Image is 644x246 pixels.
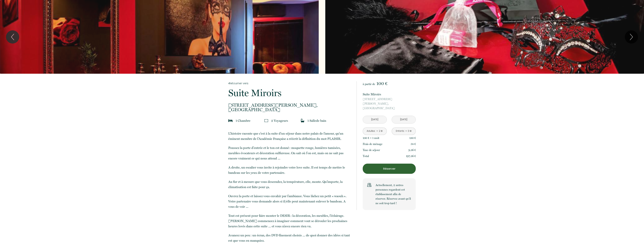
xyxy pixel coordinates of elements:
p: Poussez la porte d’entrée et le ton est donné : moquette rouge, lumières tamisées, meubles évocat... [228,145,352,161]
p: Taxe de séjour [363,148,380,152]
div: 0 [408,129,410,133]
img: users [367,183,371,187]
p: Suite Miroirs [363,92,416,97]
p: Tout est présent pour faire monter le DESIR : la décoration, les meubles, l’éclairage. [PERSON_NA... [228,213,352,229]
span: [STREET_ADDRESS][PERSON_NAME], [228,103,352,107]
img: guests [264,119,268,123]
span: [STREET_ADDRESS][PERSON_NAME], [363,97,416,106]
p: L’histoire raconte que c’est à la suite d’un séjour dans notre palais de l’amour, qu’un éminent m... [228,131,352,141]
p: 58 € [411,142,416,146]
div: Adultes [367,129,375,133]
p: Au fur et à mesure que vous descendez, la température, elle, monte. Qu’importe, la climatisation ... [228,179,352,190]
span: 100 € [376,81,387,86]
p: Réserver [364,166,414,171]
div: Enfants [396,129,404,133]
p: 130 € [409,136,416,140]
p: A droite, un escalier vous invite à rejoindre votre love suite. Il est temps de mettre le bandeau... [228,165,352,175]
p: 2 Voyageur [271,118,288,123]
a: Retourner vers [228,81,352,85]
p: [GEOGRAPHIC_DATA] [228,103,352,112]
p: Ouvrez la porte et laissez vous envahir par l’ambiance. Vous lâchez un petit « waouh ». Votre par... [228,193,352,209]
p: [GEOGRAPHIC_DATA] [363,97,416,110]
button: Previous [6,30,19,44]
span: à partir de [363,82,375,86]
p: Avancez un peu : un écran, des DVD finement choisis … de quoi donner des idées si tant est que vo... [228,233,352,243]
span: s [287,119,288,123]
p: 197.36 € [406,154,416,158]
a: + [410,128,412,134]
a: + [381,128,383,134]
p: 130 € × 1 nuit [363,136,379,140]
p: Actuellement, 2 autres personnes regardent cet établissement afin de réserver. Réservez avant qu’... [375,183,411,205]
input: Arrivée [363,116,387,123]
button: Réserver [363,164,416,174]
p: Frais de ménage [363,142,382,146]
p: 1 Salle de bain [307,118,326,123]
p: Total [363,154,369,158]
p: Suite Miroirs [228,88,352,98]
button: Next [625,30,638,44]
a: - [405,128,407,134]
p: 1 Chambre [236,118,250,123]
input: Départ [392,116,416,123]
div: 2 [379,129,381,133]
a: - [376,128,378,134]
p: 9.36 € [408,148,416,152]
